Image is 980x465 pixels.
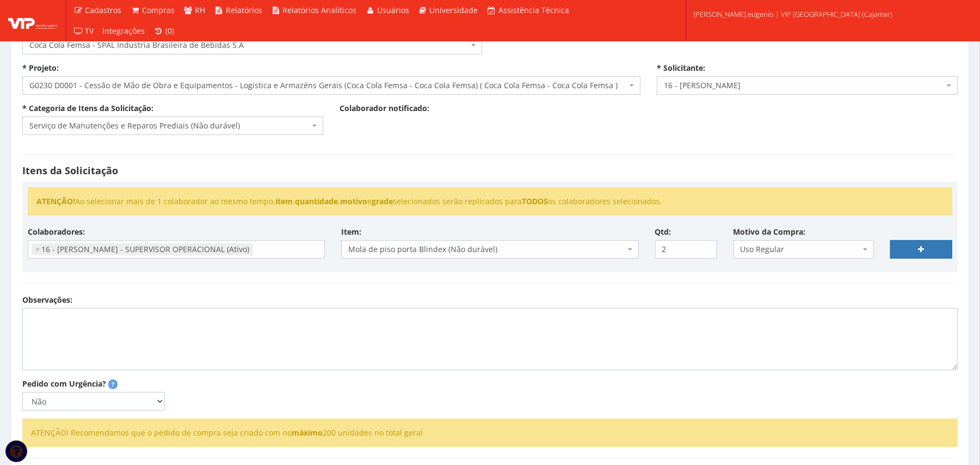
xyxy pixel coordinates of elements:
label: Motivo da Compra: [734,227,806,237]
label: Colaboradores: [28,227,85,237]
label: * Solicitante: [657,63,705,74]
span: Uso Regular [741,244,860,255]
span: Serviço de Manutenções e Reparos Prediais (Não durável) [29,120,310,131]
strong: máximo [292,427,323,438]
span: G0230 D0001 - Cessão de Mão de Obra e Equipamentos - Logística e Armazéns Gerais (Coca Cola Femsa... [29,80,627,91]
strong: ATENÇÃO! [36,196,75,206]
li: ATENÇÃO! Recomendamos que o pedido de compra seja criado com no 200 unidades no total geral [31,427,949,438]
label: Qtd: [655,227,671,237]
label: Item: [341,227,361,237]
span: 16 - FELIPE DE SOUZA EUGENIO [664,80,944,91]
a: TV [69,21,98,41]
span: Compras [142,5,175,15]
li: 16 - FELIPE DE SOUZA EUGENIO - SUPERVISOR OPERACIONAL (Ativo) [32,243,253,255]
span: [PERSON_NAME].eugenio | VIP [GEOGRAPHIC_DATA] (Cajamar) [693,9,892,20]
label: Pedido com Urgência? [22,378,106,389]
span: Universidade [430,5,478,15]
span: Coca Cola Femsa - SPAL Industria Brasileira de Bebidas S.A [22,36,482,54]
strong: Itens da Solicitação [22,164,118,177]
img: logo [8,13,57,29]
span: Mola de piso porta Blindex (Não durável) [348,244,625,255]
span: Usuários [377,5,409,15]
label: * Projeto: [22,63,59,74]
label: Colaborador notificado: [340,103,429,114]
span: 16 - FELIPE DE SOUZA EUGENIO [657,76,958,95]
span: Cadastros [85,5,122,15]
span: Mola de piso porta Blindex (Não durável) [341,240,638,259]
strong: TODOS [522,196,548,206]
span: Relatórios [226,5,262,15]
strong: ? [112,380,114,388]
a: (0) [150,21,179,41]
strong: grade [372,196,393,206]
span: RH [195,5,206,15]
label: Observações: [22,295,72,305]
span: Serviço de Manutenções e Reparos Prediais (Não durável) [22,117,323,135]
span: Coca Cola Femsa - SPAL Industria Brasileira de Bebidas S.A [29,40,469,51]
span: Integrações [103,26,145,36]
span: (0) [165,26,174,36]
span: TV [85,26,94,36]
a: Integrações [98,21,150,41]
strong: motivo [340,196,367,206]
li: Ao selecionar mais de 1 colaborador ao mesmo tempo, , , e selecionados serão replicados para os c... [36,196,944,207]
span: Uso Regular [734,240,874,259]
span: Relatórios Analíticos [283,5,357,15]
span: Assistência Técnica [498,5,569,15]
span: × [35,244,40,255]
strong: item [275,196,293,206]
label: * Categoria de Itens da Solicitação: [22,103,153,114]
span: G0230 D0001 - Cessão de Mão de Obra e Equipamentos - Logística e Armazéns Gerais (Coca Cola Femsa... [22,76,640,95]
span: Pedidos marcados como urgentes serão destacados com uma tarja vermelha e terão seu motivo de urgê... [108,380,118,389]
strong: quantidade [295,196,338,206]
